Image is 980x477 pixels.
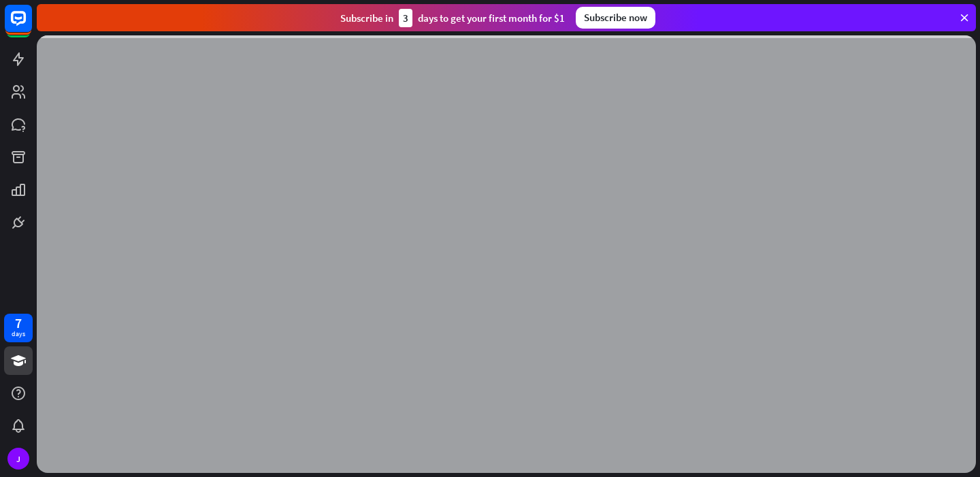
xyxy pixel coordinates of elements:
[12,329,25,339] div: days
[7,448,29,470] div: J
[4,314,33,342] a: 7 days
[399,9,412,27] div: 3
[15,317,22,329] div: 7
[576,7,655,29] div: Subscribe now
[340,9,565,27] div: Subscribe in days to get your first month for $1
